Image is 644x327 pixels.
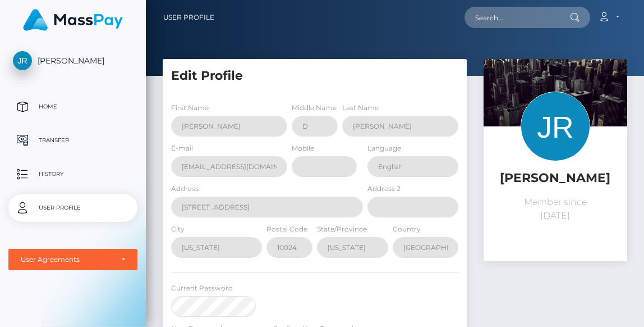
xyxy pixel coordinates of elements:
a: History [8,160,137,188]
label: E-mail [171,143,193,153]
p: History [13,166,133,183]
p: Member since [DATE] [492,196,619,222]
label: Language [367,143,401,153]
p: Home [13,98,133,115]
h5: Edit Profile [171,67,458,85]
a: Home [8,93,137,121]
label: Mobile [292,143,314,153]
label: Country [393,224,421,234]
p: User Profile [13,199,133,216]
div: User Agreements [21,255,113,264]
input: Search... [464,7,570,28]
p: Transfer [13,132,133,149]
img: MassPay [23,9,123,31]
label: Postal Code [266,224,307,234]
a: User Profile [163,6,214,29]
span: [PERSON_NAME] [8,56,137,66]
label: Middle Name [292,103,337,113]
label: Current Password [171,283,233,293]
label: First Name [171,103,209,113]
label: Last Name [342,103,379,113]
label: Address [171,184,199,194]
label: Address 2 [367,184,401,194]
img: ... [484,59,627,155]
label: City [171,224,185,234]
h5: [PERSON_NAME] [492,170,619,187]
a: Transfer [8,126,137,155]
button: User Agreements [8,249,137,270]
a: User Profile [8,194,137,222]
label: State/Province [317,224,367,234]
